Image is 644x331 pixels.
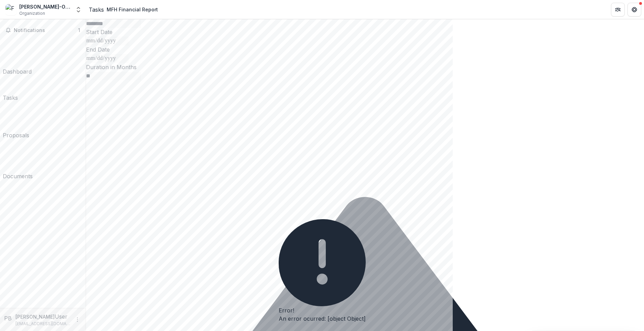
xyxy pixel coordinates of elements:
[611,3,625,17] button: Partners
[15,313,55,320] p: [PERSON_NAME]
[86,63,644,71] p: Duration in Months
[86,28,644,36] p: Start Date
[15,321,71,327] p: [EMAIL_ADDRESS][DOMAIN_NAME]
[74,3,83,17] button: Open entity switcher
[55,312,67,321] p: User
[89,4,161,14] nav: breadcrumb
[627,3,641,17] button: Get Help
[14,28,78,33] span: Notifications
[3,172,33,180] div: Documents
[107,6,158,13] div: MFH Financial Report
[3,142,33,180] a: Documents
[19,3,71,10] div: [PERSON_NAME]-Oak Hill Health System
[78,27,80,33] span: 1
[3,39,32,76] a: Dashboard
[73,316,82,324] button: More
[3,25,83,36] button: Notifications1
[3,67,32,76] div: Dashboard
[89,6,104,14] a: Tasks
[3,131,29,139] div: Proposals
[19,10,45,17] span: Organization
[3,105,29,139] a: Proposals
[86,45,644,54] p: End Date
[4,314,13,322] div: Paige Behm
[3,94,18,102] div: Tasks
[6,4,17,15] img: Freeman-Oak Hill Health System
[3,78,18,102] a: Tasks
